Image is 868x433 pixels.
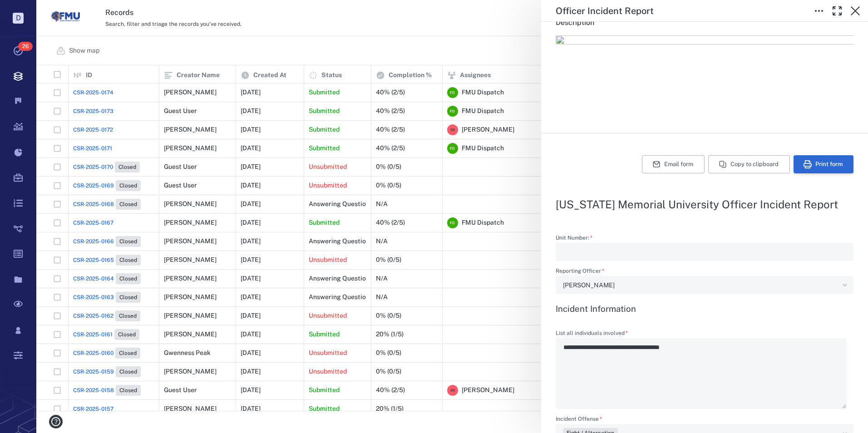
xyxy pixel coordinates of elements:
label: Reporting Officer [556,268,853,276]
div: Unit Number: [556,243,853,261]
span: 26 [18,42,33,51]
div: Reporting Officer [556,276,853,294]
button: Close [846,2,864,20]
label: List all individuals involved [556,330,853,338]
button: Email form [642,155,705,173]
span: Help [20,6,39,15]
span: _ [556,38,853,117]
h3: Incident Information [556,303,853,314]
label: Unit Number: [556,235,853,243]
h6: Description [556,17,853,28]
div: [PERSON_NAME] [563,280,839,290]
label: Incident Offense [556,416,853,424]
button: Toggle to Edit Boxes [810,2,828,20]
button: Toggle Fullscreen [828,2,846,20]
button: Copy to clipboard [708,155,790,173]
h2: [US_STATE] Memorial University Officer Incident Report [556,199,853,210]
p: D [13,13,24,24]
h5: Officer Incident Report [556,5,654,17]
button: Print form [794,155,853,173]
body: Rich Text Area. Press ALT-0 for help. [7,7,290,15]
